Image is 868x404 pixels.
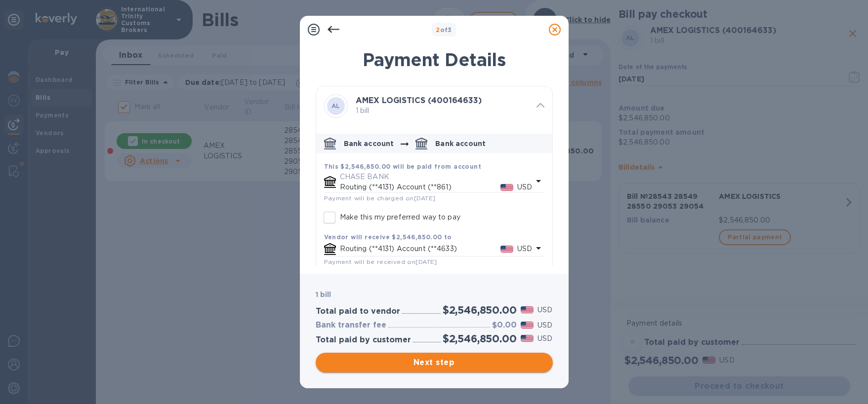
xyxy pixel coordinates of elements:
p: Bank account [344,139,394,148]
p: USD [517,182,532,192]
b: of 3 [436,26,452,34]
b: AL [331,102,340,110]
img: USD [521,306,534,313]
div: ALAMEX LOGISTICS (400164633)1 bill [316,86,552,126]
b: Vendor will receive $2,546,850.00 to [324,233,452,241]
h3: Total paid by customer [316,335,411,345]
h3: Total paid to vendor [316,307,400,316]
p: USD [537,333,552,344]
span: 2 [436,26,440,34]
p: USD [537,320,552,331]
p: Routing (**4131) Account (**4633) [340,244,500,254]
button: Next step [316,353,553,372]
p: CHASE BANK [340,172,533,182]
b: AMEX LOGISTICS (400164633) [356,96,482,105]
p: 1 bill [356,106,529,116]
img: USD [521,322,534,329]
p: Routing (**4131) Account (**861‬) [340,182,500,192]
div: default-method [316,130,552,275]
span: Next step [324,357,545,368]
h2: $2,546,850.00 [443,304,517,316]
img: USD [500,246,514,253]
span: Payment will be charged on [DATE] [324,194,436,202]
img: USD [500,184,514,191]
img: USD [521,335,534,342]
span: Payment will be received on [DATE] [324,258,437,265]
b: This $2,546,850.00 will be paid from account [324,163,482,170]
h1: Payment Details [316,49,553,70]
b: 1 bill [316,291,331,298]
p: USD [517,244,532,254]
h3: Bank transfer fee [316,321,386,330]
h3: $0.00 [492,321,517,330]
p: Bank account [435,139,486,148]
p: USD [537,305,552,315]
h2: $2,546,850.00 [443,332,517,345]
p: Make this my preferred way to pay [340,212,460,222]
